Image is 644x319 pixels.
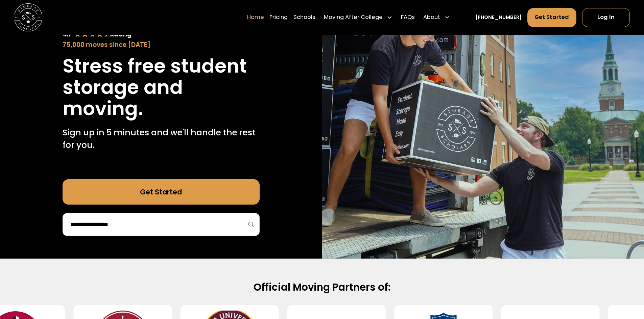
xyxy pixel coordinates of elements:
p: Sign up in 5 minutes and we'll handle the rest for you. [63,126,260,152]
a: FAQs [401,8,415,27]
a: Get Started [527,8,577,27]
div: About [421,8,453,27]
div: 75,000 moves since [DATE] [63,40,260,50]
a: Pricing [269,8,288,27]
h2: Official Moving Partners of: [97,281,547,294]
div: Moving After College [321,8,396,27]
a: Get Started [63,179,260,205]
div: About [423,14,440,22]
div: Moving After College [324,14,383,22]
a: [PHONE_NUMBER] [475,14,522,21]
a: Schools [293,8,315,27]
img: Storage Scholars main logo [14,3,42,31]
h1: Stress free student storage and moving. [63,55,260,119]
a: Home [247,8,264,27]
a: Log In [582,8,630,27]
